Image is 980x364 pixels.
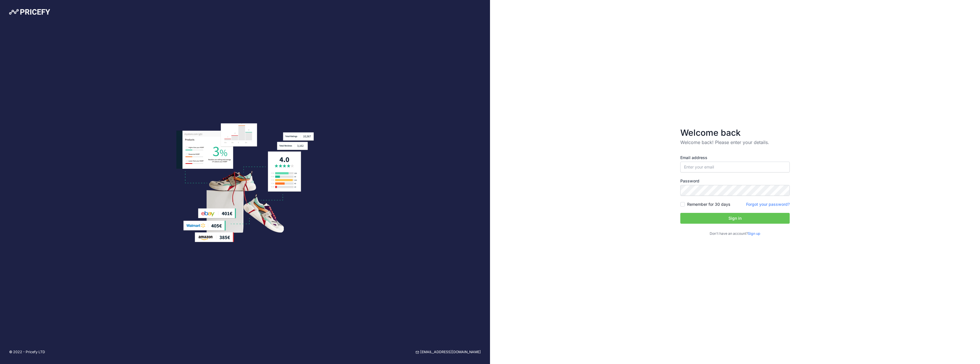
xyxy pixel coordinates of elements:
label: Password [680,178,790,184]
a: [EMAIL_ADDRESS][DOMAIN_NAME] [416,349,481,355]
a: Forgot your password? [746,202,790,207]
h3: Welcome back [680,127,790,138]
img: Pricefy [9,9,50,15]
label: Email address [680,155,790,161]
a: Sign up [748,231,760,236]
p: © 2022 - Pricefy LTD [9,349,45,355]
input: Enter your email [680,162,790,172]
button: Sign in [680,213,790,224]
p: Don't have an account? [680,231,790,237]
p: Welcome back! Please enter your details. [680,139,790,146]
label: Remember for 30 days [687,201,730,207]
